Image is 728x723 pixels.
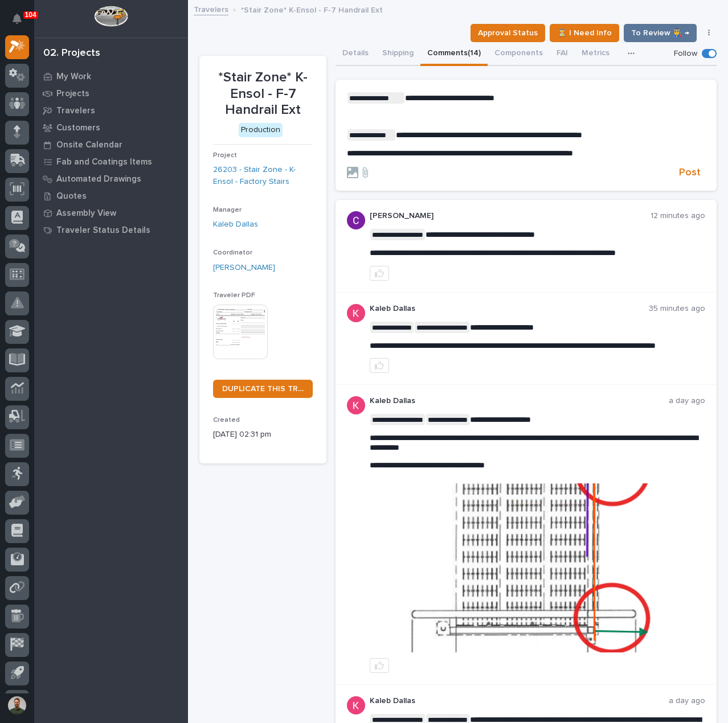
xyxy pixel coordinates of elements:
[241,3,383,15] p: *Stair Zone* K-Ensol - F-7 Handrail Ext
[631,26,689,40] span: To Review 👨‍🏭 →
[56,174,141,184] p: Automated Drawings
[34,153,188,170] a: Fab and Coatings Items
[56,123,100,133] p: Customers
[56,106,95,116] p: Travelers
[14,14,29,32] div: Notifications104
[213,292,255,299] span: Traveler PDF
[370,396,669,406] p: Kaleb Dallas
[239,123,283,137] div: Production
[56,89,89,99] p: Projects
[34,204,188,221] a: Assembly View
[347,396,365,414] img: ACg8ocJFQJZtOpq0mXhEl6L5cbQXDkmdPAf0fdoBPnlMfqfX=s96-c
[222,385,304,393] span: DUPLICATE THIS TRAVELER
[375,42,420,66] button: Shipping
[213,219,258,231] a: Kaleb Dallas
[488,42,550,66] button: Components
[213,429,313,441] p: [DATE] 02:31 pm
[370,696,669,706] p: Kaleb Dallas
[213,262,275,274] a: [PERSON_NAME]
[56,191,87,202] p: Quotes
[194,2,228,15] a: Travelers
[34,85,188,102] a: Projects
[213,417,240,424] span: Created
[370,358,389,373] button: like this post
[550,24,619,42] button: ⏳ I Need Info
[649,304,705,314] p: 35 minutes ago
[347,696,365,714] img: ACg8ocJFQJZtOpq0mXhEl6L5cbQXDkmdPAf0fdoBPnlMfqfX=s96-c
[347,211,365,229] img: AItbvmm9XFGwq9MR7ZO9lVE1d7-1VhVxQizPsTd1Fh95=s96-c
[34,68,188,85] a: My Work
[669,396,705,406] p: a day ago
[550,42,575,66] button: FAI
[56,225,150,236] p: Traveler Status Details
[370,266,389,281] button: like this post
[471,24,545,42] button: Approval Status
[420,42,488,66] button: Comments (14)
[347,304,365,322] img: ACg8ocJFQJZtOpq0mXhEl6L5cbQXDkmdPAf0fdoBPnlMfqfX=s96-c
[674,166,705,179] button: Post
[336,42,375,66] button: Details
[674,49,697,59] p: Follow
[213,164,313,188] a: 26203 - Stair Zone - K-Ensol - Factory Stairs
[213,249,252,256] span: Coordinator
[370,304,649,314] p: Kaleb Dallas
[213,152,237,159] span: Project
[34,221,188,239] a: Traveler Status Details
[56,140,122,150] p: Onsite Calendar
[56,208,116,219] p: Assembly View
[213,69,313,118] p: *Stair Zone* K-Ensol - F-7 Handrail Ext
[25,11,36,19] p: 104
[370,211,651,221] p: [PERSON_NAME]
[34,170,188,187] a: Automated Drawings
[624,24,697,42] button: To Review 👨‍🏭 →
[5,7,29,31] button: Notifications
[213,207,242,213] span: Manager
[669,696,705,706] p: a day ago
[575,42,616,66] button: Metrics
[34,136,188,153] a: Onsite Calendar
[679,166,701,179] span: Post
[557,26,612,40] span: ⏳ I Need Info
[43,47,100,60] div: 02. Projects
[370,658,389,673] button: like this post
[478,26,538,40] span: Approval Status
[34,102,188,119] a: Travelers
[56,72,91,82] p: My Work
[94,6,128,27] img: Workspace Logo
[651,211,705,221] p: 12 minutes ago
[34,187,188,204] a: Quotes
[213,380,313,398] a: DUPLICATE THIS TRAVELER
[5,693,29,717] button: users-avatar
[34,119,188,136] a: Customers
[56,157,152,167] p: Fab and Coatings Items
